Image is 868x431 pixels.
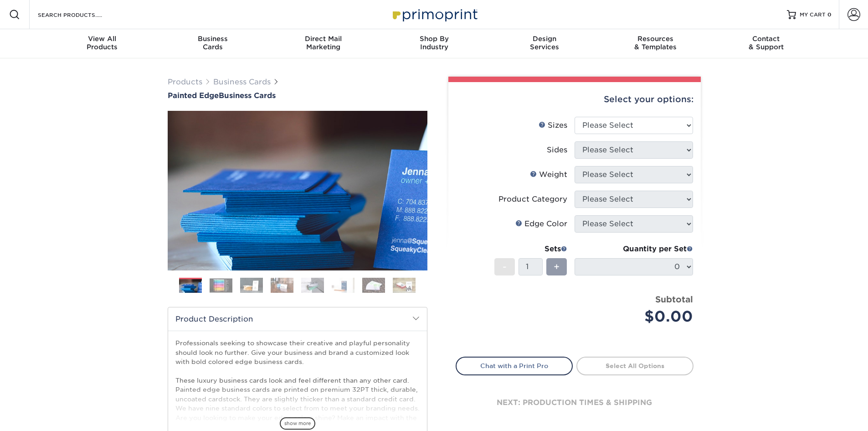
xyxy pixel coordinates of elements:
[600,29,711,58] a: Resources& Templates
[711,35,822,51] div: & Support
[240,277,263,293] img: Business Cards 03
[539,120,567,131] div: Sizes
[711,29,822,58] a: Contact& Support
[489,29,600,58] a: DesignServices
[655,294,693,304] strong: Subtotal
[268,35,379,51] div: Marketing
[600,35,711,51] div: & Templates
[271,277,293,293] img: Business Cards 04
[37,9,126,20] input: SEARCH PRODUCTS.....
[800,11,826,19] span: MY CART
[157,35,268,43] span: Business
[210,278,232,292] img: Business Cards 02
[47,35,158,43] span: View All
[157,35,268,51] div: Cards
[179,275,202,297] img: Business Cards 01
[332,277,354,293] img: Business Cards 06
[362,277,385,293] img: Business Cards 07
[168,61,427,321] img: Painted Edge 01
[213,78,271,86] a: Business Cards
[379,35,489,51] div: Industry
[168,91,219,100] span: Painted Edge
[498,194,567,205] div: Product Category
[489,35,600,43] span: Design
[575,244,693,254] div: Quantity per Set
[554,260,560,274] span: +
[268,35,379,43] span: Direct Mail
[379,35,489,43] span: Shop By
[389,5,480,24] img: Primoprint
[530,169,567,180] div: Weight
[456,375,693,430] div: next: production times & shipping
[47,35,158,51] div: Products
[301,277,324,293] img: Business Cards 05
[47,29,158,58] a: View AllProducts
[456,82,693,117] div: Select your options:
[515,218,567,229] div: Edge Color
[503,260,507,274] span: -
[168,307,427,331] h2: Product Description
[547,145,567,156] div: Sides
[581,306,693,327] div: $0.00
[168,78,202,86] a: Products
[827,11,832,18] span: 0
[157,29,268,58] a: BusinessCards
[168,91,427,100] h1: Business Cards
[600,35,711,43] span: Resources
[393,277,416,293] img: Business Cards 08
[168,91,427,100] a: Painted EdgeBusiness Cards
[280,417,315,430] span: show more
[494,244,567,254] div: Sets
[576,357,693,375] a: Select All Options
[268,29,379,58] a: Direct MailMarketing
[379,29,489,58] a: Shop ByIndustry
[711,35,822,43] span: Contact
[489,35,600,51] div: Services
[456,357,573,375] a: Chat with a Print Pro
